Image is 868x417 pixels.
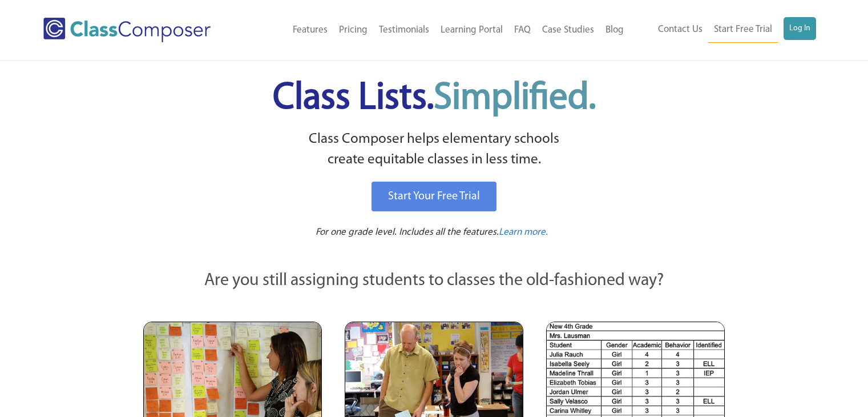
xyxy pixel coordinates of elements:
[600,18,629,43] a: Blog
[372,182,496,211] a: Start Your Free Trial
[536,18,600,43] a: Case Studies
[333,18,373,43] a: Pricing
[434,80,596,117] span: Simplified.
[247,18,629,43] nav: Header Menu
[142,129,727,171] p: Class Composer helps elementary schools create equitable classes in less time.
[373,18,435,43] a: Testimonials
[435,18,508,43] a: Learning Portal
[388,191,480,202] span: Start Your Free Trial
[499,226,548,240] a: Learn more.
[143,268,725,294] p: Are you still assigning students to classes the old-fashioned way?
[499,227,548,237] span: Learn more.
[508,18,536,43] a: FAQ
[708,17,778,43] a: Start Free Trial
[629,17,816,43] nav: Header Menu
[273,80,596,117] span: Class Lists.
[316,227,499,237] span: For one grade level. Includes all the features.
[43,18,211,42] img: Class Composer
[287,18,333,43] a: Features
[784,17,816,40] a: Log In
[652,17,708,42] a: Contact Us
